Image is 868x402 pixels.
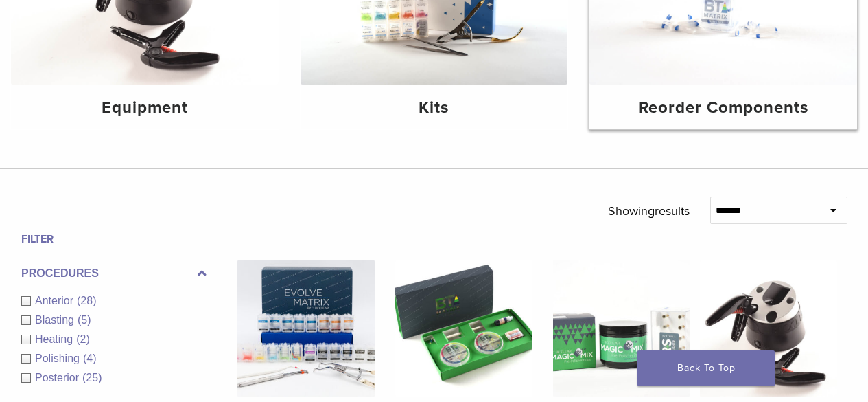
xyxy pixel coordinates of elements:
[82,372,102,383] span: (25)
[77,295,96,306] span: (28)
[22,96,268,120] h4: Equipment
[35,295,77,306] span: Anterior
[21,265,207,282] label: Procedures
[35,333,76,345] span: Heating
[35,372,82,383] span: Posterior
[83,353,97,364] span: (4)
[21,231,207,247] h4: Filter
[395,260,532,397] img: Black Triangle (BT) Kit
[35,353,83,364] span: Polishing
[78,314,91,326] span: (5)
[600,96,846,120] h4: Reorder Components
[700,260,837,397] img: HeatSync Kit
[637,350,775,386] a: Back To Top
[312,96,557,120] h4: Kits
[35,314,78,326] span: Blasting
[237,260,375,397] img: Evolve All-in-One Kit
[608,197,690,225] p: Showing results
[553,260,690,397] img: Rockstar (RS) Polishing Kit
[76,333,90,345] span: (2)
